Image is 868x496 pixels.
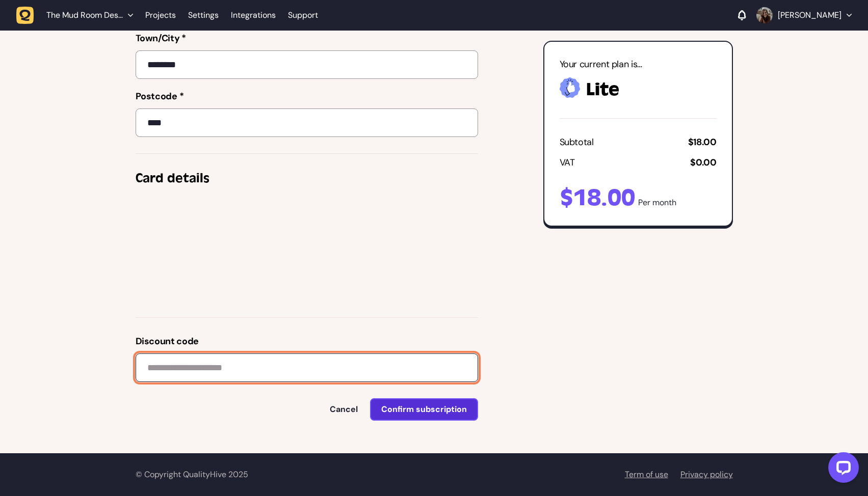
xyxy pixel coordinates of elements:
span: The Mud Room Design Studio [46,10,123,20]
iframe: LiveChat chat widget [820,448,863,491]
a: Projects [145,6,176,24]
a: Support [288,10,318,20]
span: VAT [560,155,575,170]
img: Lite [560,77,580,98]
span: Confirm subscription [381,404,467,415]
span: Town/City [136,32,180,44]
button: [PERSON_NAME] [756,7,852,23]
span: Your current plan is… [560,58,642,70]
a: Settings [188,6,219,24]
span: Postcode [136,90,177,102]
button: The Mud Room Design Studio [16,6,139,24]
h4: Card details [136,170,478,186]
span: $0.00 [690,155,716,170]
span: Discount code [136,335,199,347]
span: Subtotal [560,135,594,149]
iframe: Secure payment input frame [134,205,480,303]
span: © Copyright QualityHive 2025 [136,469,248,480]
h3: Lite [586,77,619,102]
h5: $18.00 [560,186,717,210]
img: Kate Britton [756,7,773,23]
p: [PERSON_NAME] [778,10,841,20]
span: Cancel [330,404,358,415]
span: $18.00 [688,135,717,149]
a: Privacy policy [680,469,733,480]
a: Integrations [231,6,276,24]
button: Cancel [320,399,368,420]
a: Term of use [625,469,668,480]
button: Confirm subscription [370,398,478,421]
span: Per month [638,197,676,208]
